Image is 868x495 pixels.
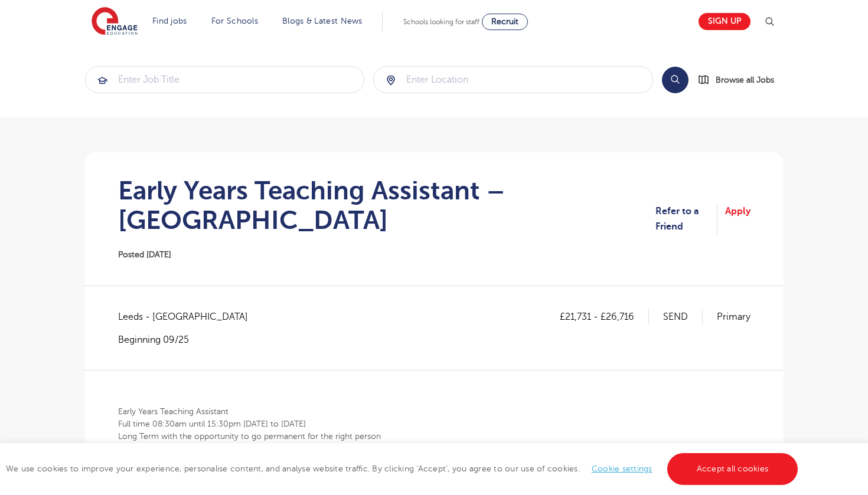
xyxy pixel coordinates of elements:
[152,17,187,25] a: Find jobs
[92,7,138,37] img: Engage Education
[699,13,750,30] a: Sign up
[118,176,655,235] h1: Early Years Teaching Assistant – [GEOGRAPHIC_DATA]
[282,17,363,25] a: Blogs & Latest News
[560,309,649,324] p: £21,731 - £26,716
[491,17,518,26] span: Recruit
[655,204,717,235] a: Refer to a Friend
[716,73,774,87] span: Browse all Jobs
[373,66,653,93] div: Submit
[6,464,801,473] span: We use cookies to improve your experience, personalise content, and analyse website traffic. By c...
[403,18,479,26] span: Schools looking for staff
[482,14,528,30] a: Recruit
[118,250,171,259] span: Posted [DATE]
[717,309,750,324] p: Primary
[118,333,260,346] p: Beginning 09/25
[211,17,258,25] a: For Schools
[374,67,652,93] input: Submit
[698,73,784,87] a: Browse all Jobs
[592,464,652,473] a: Cookie settings
[725,204,750,235] a: Apply
[662,67,688,93] button: Search
[85,66,365,93] div: Submit
[118,309,260,324] span: Leeds - [GEOGRAPHIC_DATA]
[118,407,381,453] b: Early Years Teaching Assistant Full time 08:30am until 15:30pm [DATE] to [DATE] Long Term with th...
[667,453,798,485] a: Accept all cookies
[663,309,703,324] p: SEND
[86,67,364,93] input: Submit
